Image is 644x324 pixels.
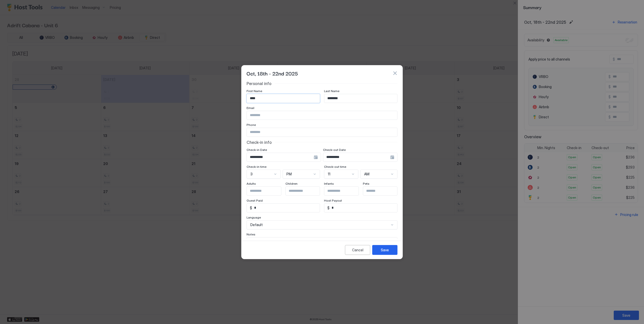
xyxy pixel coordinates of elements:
[252,204,320,212] input: Input Field
[247,69,298,77] span: Oct, 18th - 22nd 2025
[363,182,369,185] span: Pets
[286,172,292,176] span: PM
[286,187,327,195] input: Input Field
[372,245,397,255] button: Save
[247,111,397,120] input: Input Field
[247,153,314,161] input: Input Field
[250,223,263,227] span: Default
[323,148,346,152] span: Check-out Date
[327,206,330,210] span: $
[328,172,330,176] span: 11
[324,94,397,103] input: Input Field
[247,165,266,169] span: Check-in time
[247,128,397,137] input: Input Field
[247,81,272,86] span: Personal info
[247,182,256,185] span: Adults
[247,199,263,202] span: Guest Paid
[250,172,253,176] span: 3
[363,187,405,195] input: Input Field
[247,237,397,262] textarea: Input Field
[364,172,369,176] span: AM
[330,204,397,212] input: Input Field
[324,89,339,93] span: Last Name
[247,123,256,127] span: Phone
[247,148,267,152] span: Check-in Date
[345,245,370,255] button: Cancel
[247,187,288,195] input: Input Field
[324,182,334,185] span: Infants
[381,247,389,253] div: Save
[247,140,272,145] span: Check-in info
[285,182,298,185] span: Children
[250,206,252,210] span: $
[323,153,390,161] input: Input Field
[324,187,366,195] input: Input Field
[247,215,261,219] span: Language
[324,199,342,202] span: Host Payout
[247,94,320,103] input: Input Field
[247,232,255,236] span: Notes
[247,106,254,110] span: Email
[247,89,262,93] span: First Name
[324,165,346,169] span: Check-out time
[352,247,363,253] div: Cancel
